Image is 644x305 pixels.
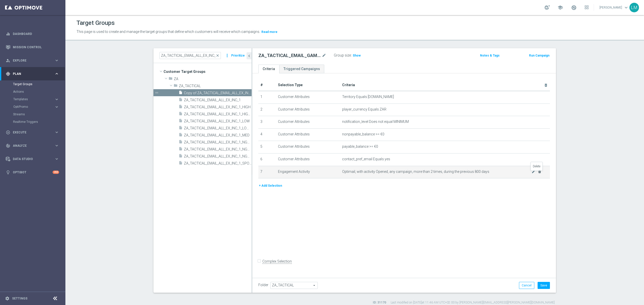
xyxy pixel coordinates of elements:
[538,282,550,289] button: Save
[159,52,221,59] input: Quick find group or folder
[6,72,10,76] i: gps_fixed
[54,97,59,102] i: keyboard_arrow_right
[276,104,340,116] td: Customer Attributes
[76,30,260,34] span: This page is used to create and manage the target groups that define which customers will receive...
[13,40,59,54] a: Mission Control
[54,58,59,63] i: keyboard_arrow_right
[6,166,59,179] div: Optibot
[184,119,252,123] span: ZA_TACTICAL_EMAIL_ALL_EX_INC_1_LOW
[13,97,59,101] button: Templates keyboard_arrow_right
[276,153,340,166] td: Customer Attributes
[13,112,52,116] a: Streams
[6,58,54,63] div: Explore
[12,297,27,300] a: Settings
[342,120,409,124] span: notification_level Does not equal MINIMUM
[6,72,54,76] div: Plan
[13,90,52,94] a: Actions
[13,158,54,161] span: Data Studio
[6,32,10,36] i: equalizer
[557,5,563,10] span: school
[13,103,65,111] div: OptiPromo
[6,143,54,148] div: Analyze
[6,40,59,54] div: Mission Control
[53,171,59,174] div: +10
[6,157,59,161] button: Data Studio keyboard_arrow_right
[6,170,10,175] i: lightbulb
[538,170,542,174] i: delete_forever
[13,72,54,75] span: Plan
[276,141,340,154] td: Customer Attributes
[184,98,252,102] span: ZA_TACTICAL_EMAIL_ALL_EX_INC_1
[54,105,59,109] i: keyboard_arrow_right
[258,91,276,104] td: 1
[179,97,183,103] i: insert_drive_file
[276,79,340,91] th: Selection Type
[184,112,252,116] span: ZA_TACTICAL_EMAIL_ALL_EX_INC_1_HIGHER_VALUE
[261,29,278,35] button: Read more
[13,59,54,62] span: Explore
[13,144,54,147] span: Analyze
[334,53,351,58] label: Group size
[13,120,52,124] a: Realtime Triggers
[164,68,252,75] span: Customer Target Groups
[179,119,183,124] i: insert_drive_file
[6,59,59,63] button: person_search Explore keyboard_arrow_right
[216,54,220,58] span: close
[13,131,54,134] span: Execute
[276,116,340,129] td: Customer Attributes
[54,130,59,135] i: keyboard_arrow_right
[247,52,252,59] button: chevron_left
[179,140,183,145] i: insert_drive_file
[174,77,252,81] span: ZA
[258,283,268,287] label: Folder
[13,105,59,109] div: OptiPromo keyboard_arrow_right
[13,118,65,126] div: Realtime Triggers
[258,104,276,116] td: 2
[54,143,59,148] i: keyboard_arrow_right
[13,98,54,101] div: Templates
[519,282,534,289] button: Cancel
[258,166,276,178] td: 7
[262,259,292,264] label: Complex Selection
[169,76,173,82] i: folder
[6,170,59,174] button: lightbulb Optibot +10
[532,170,536,174] i: mode_edit
[6,144,59,148] div: track_changes Analyze keyboard_arrow_right
[247,54,252,58] i: chevron_left
[179,84,252,88] span: ZA_TACTICAL
[6,27,59,40] div: Dashboard
[6,72,59,76] div: gps_fixed Plan keyboard_arrow_right
[629,3,639,12] div: LM
[322,53,326,59] i: mode_edit
[6,157,54,161] div: Data Studio
[184,161,252,166] span: ZA_TACTICAL_EMAIL_ALL_EX_INC_1_SPORTS_XSELL
[179,105,183,110] i: insert_drive_file
[258,183,283,188] button: + Add Selection
[179,133,183,138] i: insert_drive_file
[276,166,340,178] td: Engagement Activity
[179,161,183,167] i: insert_drive_file
[258,128,276,141] td: 4
[179,112,183,117] i: insert_drive_file
[342,107,386,112] span: player_currency Equals ZAR
[179,147,183,152] i: insert_drive_file
[6,32,59,36] button: equalizer Dashboard
[479,53,500,58] button: Notes & Tags
[342,132,384,136] span: nonpayable_balance >= €0
[230,52,246,59] button: Prioritize
[13,98,49,101] span: Templates
[353,54,361,57] span: Show
[258,53,321,59] h2: ZA_TACTICAL_EMAIL_GAMES_XSELL_FOLLOW_UP
[6,130,54,135] div: Execute
[6,45,59,49] button: Mission Control
[13,27,59,40] a: Dashboard
[13,111,65,118] div: Streams
[6,58,10,63] i: person_search
[5,296,10,301] i: settings
[13,80,65,88] div: Target Groups
[174,83,178,89] i: folder
[184,91,252,95] span: Copy of ZA_TACTICAL_EMAIL_ALL_EX_INC_1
